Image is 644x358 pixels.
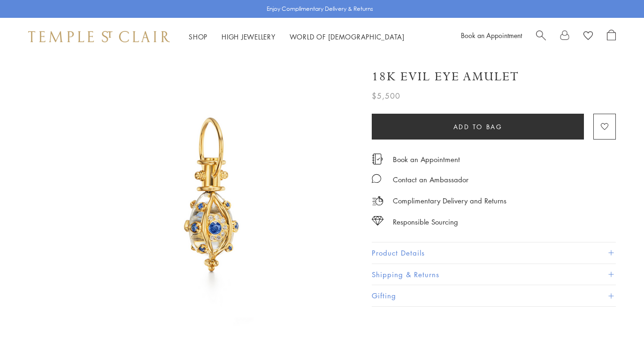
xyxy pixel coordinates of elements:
[372,114,584,140] button: Add to bag
[393,195,506,207] p: Complimentary Delivery and Returns
[372,154,383,164] img: icon_appointment.svg
[372,195,383,207] img: icon_delivery.svg
[372,216,383,226] img: icon_sourcing.svg
[372,90,400,102] span: $5,500
[453,122,503,132] span: Add to bag
[372,264,616,285] button: Shipping & Returns
[372,285,616,306] button: Gifting
[607,30,616,44] a: Open Shopping Bag
[372,69,519,85] h1: 18K Evil Eye Amulet
[189,31,405,43] nav: Main navigation
[61,55,358,352] img: 18K Evil Eye Amulet
[393,216,458,228] div: Responsible Sourcing
[536,30,546,44] a: Search
[372,174,381,183] img: MessageIcon-01_2.svg
[597,314,635,349] iframe: Gorgias live chat messenger
[28,31,170,42] img: Temple St. Clair
[393,174,468,186] div: Contact an Ambassador
[393,154,460,164] a: Book an Appointment
[372,242,616,264] button: Product Details
[290,32,405,41] a: World of [DEMOGRAPHIC_DATA]World of [DEMOGRAPHIC_DATA]
[189,32,207,41] a: ShopShop
[461,31,522,40] a: Book an Appointment
[583,30,593,44] a: View Wishlist
[222,32,276,41] a: High JewelleryHigh Jewellery
[267,4,373,14] p: Enjoy Complimentary Delivery & Returns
